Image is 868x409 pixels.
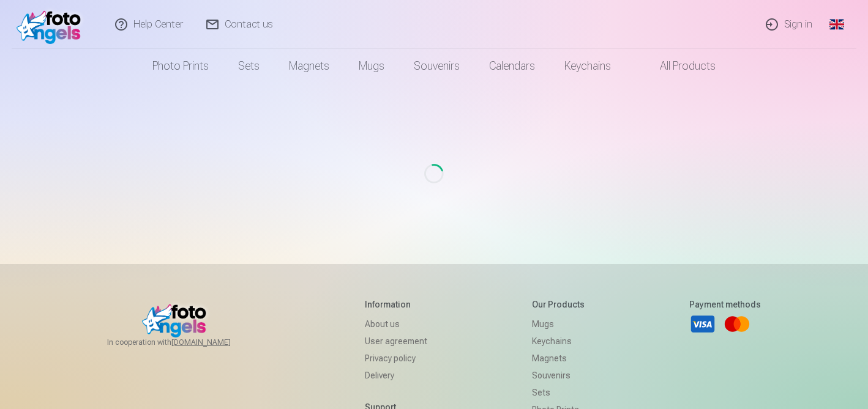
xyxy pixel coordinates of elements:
a: Sets [532,384,585,401]
h5: Our products [532,298,585,311]
a: Keychains [550,49,626,83]
h5: Information [365,298,427,311]
span: In cooperation with [107,337,260,347]
a: All products [626,49,730,83]
a: Privacy policy [365,350,427,367]
a: [DOMAIN_NAME] [171,337,260,347]
a: Visa [689,311,716,337]
a: Souvenirs [399,49,474,83]
a: Delivery [365,367,427,384]
a: Mastercard [724,311,750,337]
a: Keychains [532,333,585,350]
h5: Payment methods [689,298,761,311]
a: Photo prints [138,49,223,83]
a: Calendars [474,49,550,83]
a: Mugs [532,315,585,333]
a: User agreement [365,333,427,350]
a: Mugs [344,49,399,83]
a: Souvenirs [532,367,585,384]
a: Sets [223,49,274,83]
img: /fa1 [17,5,87,44]
a: Magnets [274,49,344,83]
a: Magnets [532,350,585,367]
a: About us [365,315,427,333]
